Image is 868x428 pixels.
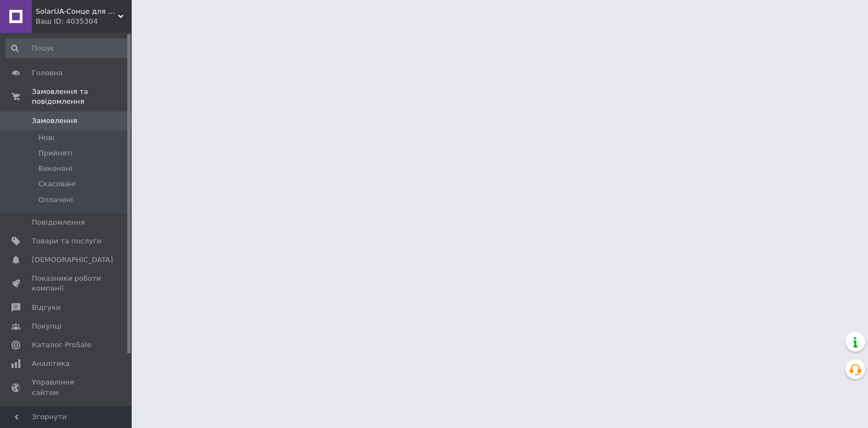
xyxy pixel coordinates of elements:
span: Аналітика [32,359,70,369]
span: Нові [38,133,54,143]
span: SolarUA-Сонце для вашого дому [36,7,118,16]
span: Управління сайтом [32,377,102,397]
span: Оплачені [38,195,73,205]
span: Покупці [32,321,61,331]
span: Замовлення та повідомлення [32,87,132,107]
span: Каталог ProSale [32,340,91,350]
span: Головна [32,68,63,78]
span: Відгуки [32,303,60,313]
span: Прийняті [38,148,72,158]
input: Пошук [5,38,129,58]
div: Ваш ID: 4035304 [36,16,132,26]
span: Замовлення [32,116,77,126]
span: Повідомлення [32,218,85,227]
span: Скасовані [38,179,76,189]
span: Виконані [38,164,72,174]
span: Показники роботи компанії [32,274,102,293]
span: [DEMOGRAPHIC_DATA] [32,255,113,265]
span: Товари та послуги [32,236,102,246]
